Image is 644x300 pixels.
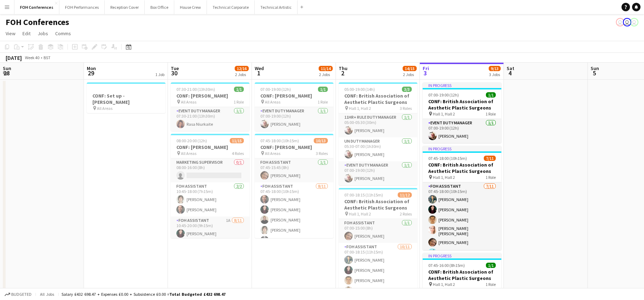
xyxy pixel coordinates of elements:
[171,134,249,238] div: 08:00-20:00 (12h)11/15CONF: [PERSON_NAME] All Areas4 RolesMarketing Supervisor0/108:00-16:00 (8h)...
[339,65,347,71] span: Thu
[402,87,412,92] span: 3/3
[623,18,631,26] app-user-avatar: Visitor Services
[423,162,501,174] h3: CONF: British Association of Aesthetic Plastic Surgeons
[59,0,105,14] button: FOH Performances
[235,66,249,71] span: 12/16
[207,0,255,14] button: Technical Corporate
[428,263,465,268] span: 07:45-16:00 (8h15m)
[314,138,328,143] span: 10/13
[260,138,299,143] span: 07:45-18:00 (10h15m)
[400,211,412,217] span: 2 Roles
[234,87,244,92] span: 1/1
[171,182,249,217] app-card-role: FOH Assistant2/210:45-18:00 (7h15m)[PERSON_NAME][PERSON_NAME]
[506,69,514,77] span: 4
[254,69,264,77] span: 1
[349,211,371,217] span: Hall 1, Hall 2
[423,65,429,71] span: Fri
[423,269,501,281] h3: CONF: British Association of Aesthetic Plastic Surgeons
[319,72,332,77] div: 2 Jobs
[489,66,501,71] span: 9/13
[630,18,638,26] app-user-avatar: Visitor Services
[171,107,249,131] app-card-role: Event Duty Manager1/107:30-21:00 (13h30m)Rasa Niurkaite
[52,29,74,38] a: Comms
[86,69,96,77] span: 29
[176,138,207,143] span: 08:00-20:00 (12h)
[318,87,328,92] span: 1/1
[339,161,417,185] app-card-role: Event Duty Manager1/107:00-19:00 (12h)[PERSON_NAME]
[171,82,249,131] div: 07:30-21:00 (13h30m)1/1CONF: [PERSON_NAME] All Areas1 RoleEvent Duty Manager1/107:30-21:00 (13h30...
[235,72,248,77] div: 2 Jobs
[507,65,514,71] span: Sat
[39,292,56,297] span: All jobs
[234,99,244,105] span: 1 Role
[174,0,207,14] button: House Crew
[255,93,333,99] h3: CONF: [PERSON_NAME]
[87,65,96,71] span: Mon
[319,66,333,71] span: 11/14
[255,107,333,131] app-card-role: Event Duty Manager1/107:00-19:00 (12h)[PERSON_NAME]
[265,151,280,156] span: All Areas
[255,158,333,182] app-card-role: FOH Assistant1/107:45-15:45 (8h)[PERSON_NAME]
[255,82,333,131] app-job-card: 07:00-19:00 (12h)1/1CONF: [PERSON_NAME] All Areas1 RoleEvent Duty Manager1/107:00-19:00 (12h)[PER...
[339,82,417,185] app-job-card: 05:00-19:00 (14h)3/3CONF: British Association of Aesthetic Plastic Surgeons Hall 1, Hall 23 Roles...
[344,87,375,92] span: 05:00-19:00 (14h)
[255,0,298,14] button: Technical Artistic
[11,292,32,297] span: Budgeted
[14,0,59,14] button: FOH Conferences
[145,0,174,14] button: Box Office
[339,137,417,161] app-card-role: UN Duty Manager1/105:30-07:00 (1h30m)[PERSON_NAME]
[20,29,33,38] a: Edit
[105,0,145,14] button: Reception Cover
[486,175,496,180] span: 1 Role
[339,113,417,137] app-card-role: 11hr+ Rule Duty Manager1/105:00-05:30 (30m)[PERSON_NAME]
[265,99,280,105] span: All Areas
[255,134,333,238] app-job-card: 07:45-18:00 (10h15m)10/13CONF: [PERSON_NAME] All Areas3 RolesFOH Assistant1/107:45-15:45 (8h)[PER...
[428,92,459,98] span: 07:00-19:00 (12h)
[423,146,501,250] app-job-card: In progress07:45-18:00 (10h15m)7/11CONF: British Association of Aesthetic Plastic Surgeons Hall 1...
[423,119,501,143] app-card-role: Event Duty Manager1/107:00-19:00 (12h)[PERSON_NAME]
[484,156,496,161] span: 7/11
[428,156,467,161] span: 07:45-18:00 (10h15m)
[232,151,244,156] span: 4 Roles
[176,87,215,92] span: 07:30-21:00 (13h30m)
[61,292,226,297] div: Salary £432 698.47 + Expenses £0.00 + Subsistence £0.00 =
[339,219,417,243] app-card-role: FOH Assistant1/107:00-15:00 (8h)[PERSON_NAME]
[433,111,455,117] span: Hall 1, Hall 2
[339,93,417,105] h3: CONF: British Association of Aesthetic Plastic Surgeons
[400,106,412,111] span: 3 Roles
[486,92,496,98] span: 1/1
[97,106,112,111] span: All Areas
[3,29,18,38] a: View
[3,65,11,71] span: Sun
[423,82,501,143] app-job-card: In progress07:00-19:00 (12h)1/1CONF: British Association of Aesthetic Plastic Surgeons Hall 1, Ha...
[339,198,417,211] h3: CONF: British Association of Aesthetic Plastic Surgeons
[87,82,165,113] div: CONF: Set up - [PERSON_NAME] All Areas
[6,30,15,37] span: View
[486,111,496,117] span: 1 Role
[403,72,416,77] div: 2 Jobs
[169,292,226,297] span: Total Budgeted £432 698.47
[171,144,249,150] h3: CONF: [PERSON_NAME]
[260,87,291,92] span: 07:00-19:00 (12h)
[489,72,500,77] div: 3 Jobs
[433,282,455,287] span: Hall 1, Hall 2
[170,69,179,77] span: 30
[591,65,599,71] span: Sun
[55,30,71,37] span: Comms
[339,188,417,292] app-job-card: 07:00-18:15 (11h15m)11/12CONF: British Association of Aesthetic Plastic Surgeons Hall 1, Hall 22 ...
[338,69,347,77] span: 2
[349,106,371,111] span: Hall 1, Hall 2
[344,192,383,198] span: 07:00-18:15 (11h15m)
[181,151,196,156] span: All Areas
[35,29,51,38] a: Jobs
[422,69,429,77] span: 3
[423,253,501,258] div: In progress
[255,144,333,150] h3: CONF: [PERSON_NAME]
[171,65,179,71] span: Tue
